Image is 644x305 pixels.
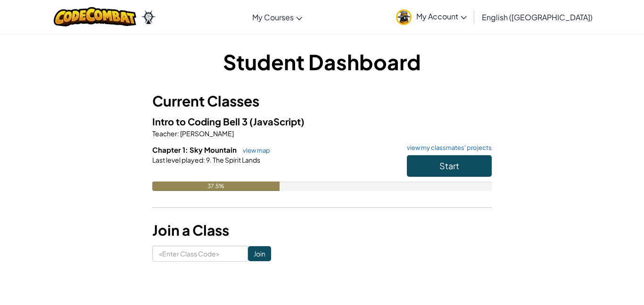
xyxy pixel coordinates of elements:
[152,47,492,76] h1: Student Dashboard
[396,9,412,25] img: avatar
[152,115,249,127] span: Intro to Coding Bell 3
[152,91,492,112] h3: Current Classes
[177,129,179,138] span: :
[238,147,270,154] a: view map
[152,129,177,138] span: Teacher
[416,11,467,21] span: My Account
[203,156,205,164] span: :
[212,156,260,164] span: The Spirit Lands
[152,156,203,164] span: Last level played
[477,4,597,30] a: English ([GEOGRAPHIC_DATA])
[152,246,248,262] input: <Enter Class Code>
[391,2,471,32] a: My Account
[482,12,593,22] span: English ([GEOGRAPHIC_DATA])
[248,4,307,30] a: My Courses
[249,115,305,127] span: (JavaScript)
[141,10,156,24] img: Ozaria
[152,145,238,154] span: Chapter 1: Sky Mountain
[179,129,234,138] span: [PERSON_NAME]
[248,246,271,261] input: Join
[252,12,294,22] span: My Courses
[205,156,212,164] span: 9.
[152,181,280,191] div: 37.5%
[407,155,492,177] button: Start
[402,145,492,151] a: view my classmates' projects
[152,220,492,241] h3: Join a Class
[54,7,136,26] img: CodeCombat logo
[439,160,459,171] span: Start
